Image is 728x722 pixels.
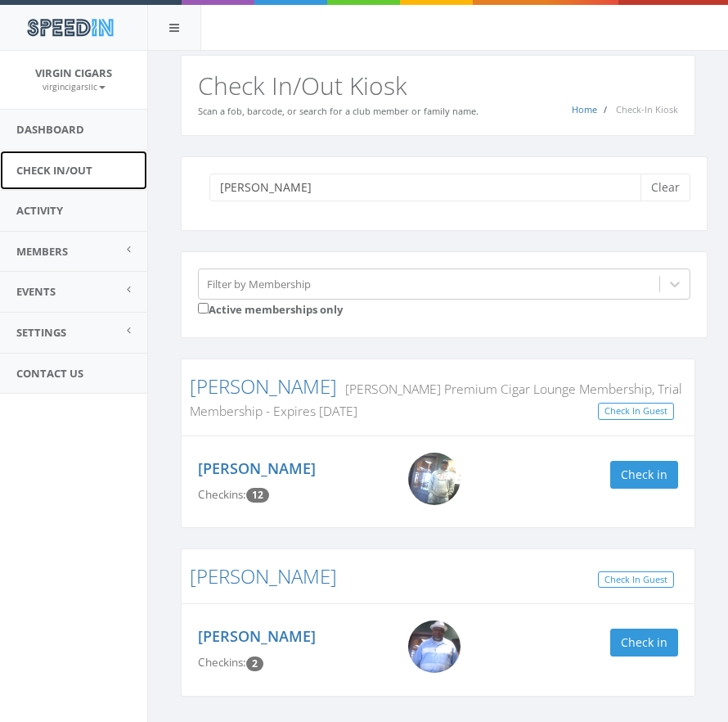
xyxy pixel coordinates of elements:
button: Check in [610,629,678,657]
small: virgincigarsllc [43,81,106,93]
a: Home [572,103,597,115]
a: [PERSON_NAME] [190,372,337,399]
label: Active memberships only [198,300,343,318]
span: Events [16,284,56,299]
small: Scan a fob, barcode, or search for a club member or family name. [198,105,479,117]
span: Members [16,244,68,259]
img: Niki_Jones.png [408,453,461,505]
a: [PERSON_NAME] [198,626,316,646]
span: Contact Us [16,366,83,381]
input: Active memberships only [198,303,209,314]
input: Search a name to check in [209,174,653,201]
a: virgincigarsllc [43,79,106,93]
a: [PERSON_NAME] [198,458,316,478]
h2: Check In/Out Kiosk [198,72,678,99]
span: Checkin count [246,657,263,671]
span: Check-In Kiosk [616,103,678,115]
div: Filter by Membership [207,276,311,291]
a: Check In Guest [598,403,674,420]
button: Check in [610,461,678,489]
button: Clear [640,174,690,201]
span: Settings [16,325,66,340]
img: speedin_logo.png [19,12,121,43]
small: [PERSON_NAME] Premium Cigar Lounge Membership, Trial Membership - Expires [DATE] [190,380,682,419]
a: Check In Guest [598,571,674,589]
img: Tyree_Jones.png [408,620,461,673]
span: Checkin count [246,488,269,503]
span: Checkins: [198,487,246,502]
span: Virgin Cigars [35,65,112,80]
span: Checkins: [198,655,246,670]
a: [PERSON_NAME] [190,562,337,589]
